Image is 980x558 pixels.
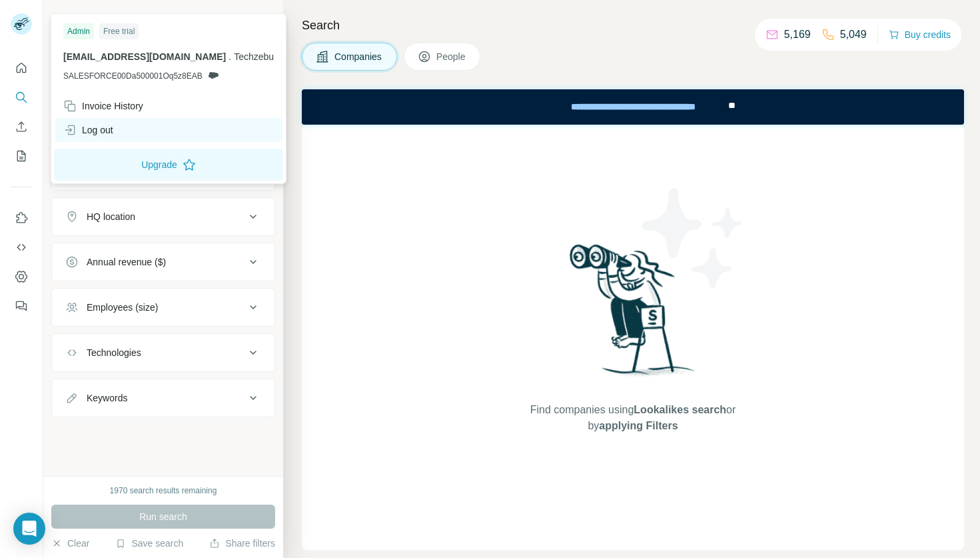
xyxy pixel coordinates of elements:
[889,25,951,44] button: Buy credits
[87,346,141,359] div: Technologies
[63,51,226,62] span: [EMAIL_ADDRESS][DOMAIN_NAME]
[232,8,283,28] button: Hide
[334,50,383,63] span: Companies
[52,201,274,233] button: HQ location
[54,149,283,181] button: Upgrade
[13,513,45,545] div: Open Intercom Messenger
[11,294,32,318] button: Feedback
[87,210,135,223] div: HQ location
[52,337,274,369] button: Technologies
[52,291,274,323] button: Employees (size)
[526,402,739,434] span: Find companies using or by
[63,123,113,137] div: Log out
[633,178,753,298] img: Surfe Illustration - Stars
[11,265,32,289] button: Dashboard
[784,27,811,43] p: 5,169
[52,382,274,414] button: Keywords
[11,85,32,109] button: Search
[302,89,964,125] iframe: Banner
[110,485,217,497] div: 1970 search results remaining
[229,51,231,62] span: .
[51,537,89,550] button: Clear
[63,23,94,39] div: Admin
[11,115,32,139] button: Enrich CSV
[599,420,678,431] span: applying Filters
[302,16,964,35] h4: Search
[87,255,166,269] div: Annual revenue ($)
[51,12,93,24] div: New search
[209,537,275,550] button: Share filters
[234,51,274,62] span: Techzebu
[52,246,274,278] button: Annual revenue ($)
[99,23,139,39] div: Free trial
[87,391,127,405] div: Keywords
[11,56,32,80] button: Quick start
[436,50,467,63] span: People
[634,404,726,415] span: Lookalikes search
[63,70,203,82] span: SALESFORCE00Da500001Oq5z8EAB
[115,537,183,550] button: Save search
[840,27,867,43] p: 5,049
[11,206,32,230] button: Use Surfe on LinkedIn
[11,235,32,259] button: Use Surfe API
[63,99,143,113] div: Invoice History
[11,144,32,168] button: My lists
[564,241,702,389] img: Surfe Illustration - Woman searching with binoculars
[87,301,158,314] div: Employees (size)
